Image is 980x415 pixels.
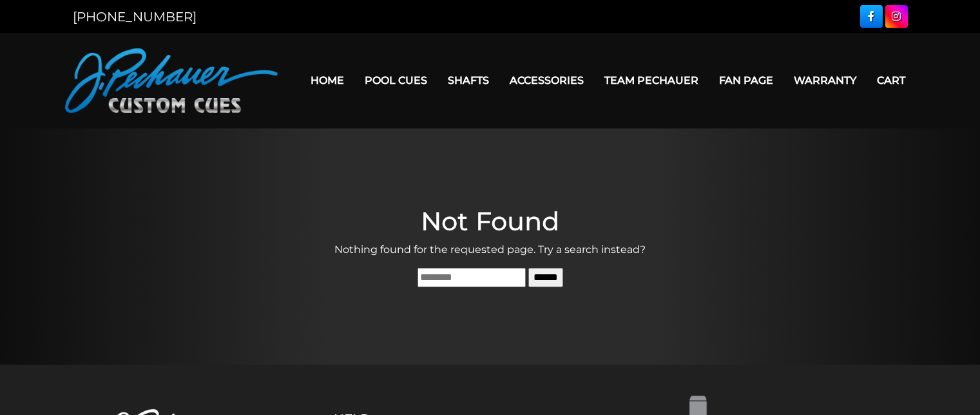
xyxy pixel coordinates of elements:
[709,64,783,97] a: Fan Page
[300,64,354,97] a: Home
[783,64,867,97] a: Warranty
[437,64,499,97] a: Shafts
[594,64,709,97] a: Team Pechauer
[499,64,594,97] a: Accessories
[65,48,278,113] img: Pechauer Custom Cues
[867,64,916,97] a: Cart
[73,9,197,25] a: [PHONE_NUMBER]
[354,64,437,97] a: Pool Cues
